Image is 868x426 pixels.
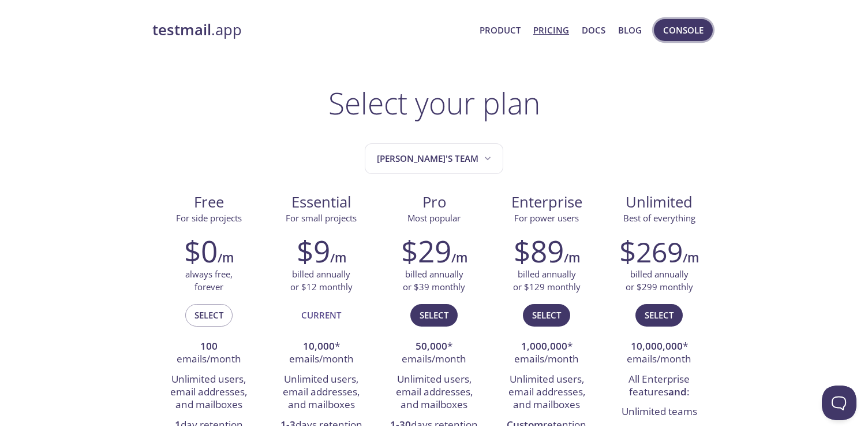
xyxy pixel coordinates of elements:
[514,234,564,268] h2: $89
[500,192,594,212] span: Enterprise
[176,212,242,224] span: For side projects
[274,370,369,416] li: Unlimited users, email addresses, and mailboxes
[274,192,368,212] span: Essential
[365,143,503,174] button: Tim's team
[631,339,683,353] strong: 10,000,000
[523,304,570,326] button: Select
[377,151,493,166] span: [PERSON_NAME]'s team
[533,23,569,38] a: Pricing
[290,268,353,293] p: billed annually or $12 monthly
[521,339,567,353] strong: 1,000,000
[480,23,521,38] a: Product
[218,248,234,268] h6: /m
[152,20,470,40] a: testmail.app
[161,370,256,416] li: Unlimited users, email addresses, and mailboxes
[401,234,451,268] h2: $29
[274,337,369,370] li: * emails/month
[152,20,211,40] strong: testmail
[328,86,540,120] h1: Select your plan
[564,248,580,268] h6: /m
[612,402,707,422] li: Unlimited teams
[636,233,683,271] span: 269
[297,234,330,268] h2: $9
[499,370,594,416] li: Unlimited users, email addresses, and mailboxes
[386,337,481,370] li: * emails/month
[330,248,346,268] h6: /m
[451,248,467,268] h6: /m
[612,370,707,403] li: All Enterprise features :
[286,212,357,224] span: For small projects
[416,339,447,353] strong: 50,000
[387,192,481,212] span: Pro
[184,234,218,268] h2: $0
[619,234,683,268] h2: $
[194,308,223,323] span: Select
[162,192,256,212] span: Free
[635,304,683,326] button: Select
[532,308,561,323] span: Select
[654,19,713,41] button: Console
[626,268,693,293] p: billed annually or $299 monthly
[403,268,465,293] p: billed annually or $39 monthly
[612,337,707,370] li: * emails/month
[185,304,233,326] button: Select
[514,212,579,224] span: For power users
[582,23,605,38] a: Docs
[303,339,335,353] strong: 10,000
[499,337,594,370] li: * emails/month
[618,23,642,38] a: Blog
[663,23,704,38] span: Console
[386,370,481,416] li: Unlimited users, email addresses, and mailboxes
[420,308,448,323] span: Select
[410,304,458,326] button: Select
[161,337,256,370] li: emails/month
[200,339,218,353] strong: 100
[407,212,461,224] span: Most popular
[623,212,695,224] span: Best of everything
[668,385,687,398] strong: and
[185,268,233,293] p: always free, forever
[645,308,674,323] span: Select
[683,248,699,268] h6: /m
[822,386,856,420] iframe: Help Scout Beacon - Open
[626,192,693,212] span: Unlimited
[513,268,581,293] p: billed annually or $129 monthly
